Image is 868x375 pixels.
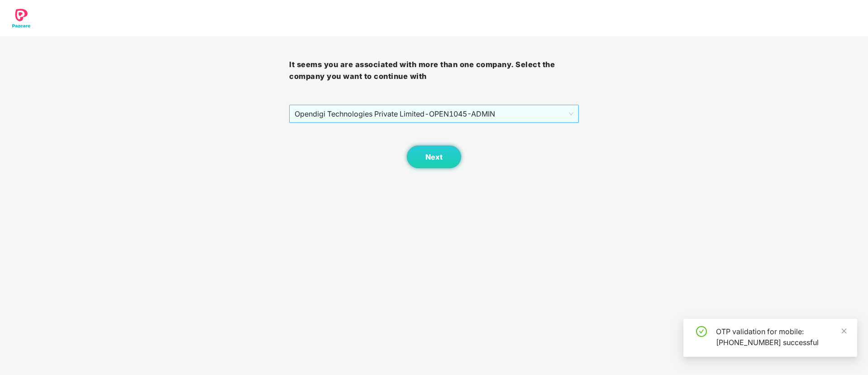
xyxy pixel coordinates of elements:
div: OTP validation for mobile: [PHONE_NUMBER] successful [716,326,846,348]
span: close [841,328,847,334]
h3: It seems you are associated with more than one company. Select the company you want to continue with [289,59,578,82]
span: Opendigi Technologies Private Limited - OPEN1045 - ADMIN [295,105,573,122]
span: check-circle [696,326,707,337]
span: Next [425,153,443,161]
button: Next [407,146,461,168]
